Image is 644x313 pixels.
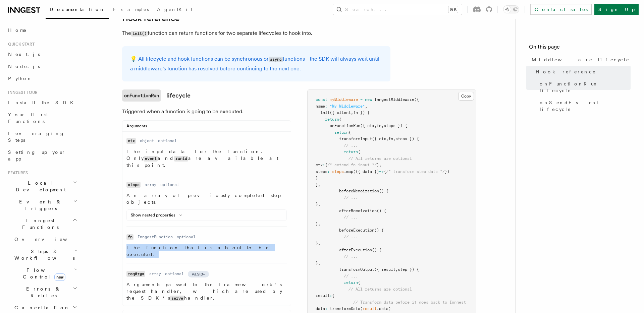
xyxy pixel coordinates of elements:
span: result [363,306,377,311]
span: fn [388,136,393,141]
a: Documentation [46,2,109,19]
span: , [393,136,395,141]
span: { [358,149,360,154]
span: result [316,293,330,298]
code: onFunctionRun [122,89,161,102]
a: onSendEvent lifecycle [537,97,631,115]
span: Hook reference [536,68,596,75]
a: AgentKit [153,2,197,18]
a: Sign Up [594,4,639,15]
a: Home [5,24,79,36]
span: Overview [14,237,84,242]
span: Features [5,170,28,176]
button: Copy [458,92,474,101]
span: Next.js [8,52,40,57]
span: // ... [344,143,358,148]
p: 💡 All lifecycle and hook functions can be synchronous or functions - the SDK will always wait unt... [130,54,382,73]
span: /* transform step data */ [386,169,445,174]
span: { [332,293,334,298]
p: The input data for the function. Only and are available at this point. [126,148,287,169]
span: transformData [330,306,360,311]
span: Quick start [5,42,35,47]
span: // ... [344,274,358,278]
span: , [318,182,320,187]
span: steps }) { [384,123,407,128]
span: : [330,293,332,298]
a: Python [5,72,79,84]
span: Flow Control [12,267,74,280]
span: ({ ctx [360,123,374,128]
span: , [318,241,320,246]
span: } [316,241,318,246]
span: Node.js [8,64,40,69]
span: // ... [344,215,358,220]
span: ( [360,306,363,311]
span: { [339,117,341,122]
span: beforeExecution [339,228,374,233]
span: { [384,169,386,174]
span: new [365,97,372,102]
span: fn [377,123,381,128]
a: Hook reference [533,66,631,78]
span: Steps & Workflows [12,248,75,261]
span: : [323,163,325,167]
button: Toggle dark mode [503,5,519,13]
span: init [320,110,330,115]
span: AgentKit [157,7,193,12]
span: Your first Functions [8,112,48,124]
span: return [344,149,358,154]
button: Inngest Functions [5,214,79,233]
span: name [316,104,325,109]
span: beforeMemoization [339,189,379,193]
span: (({ data }) [353,169,379,174]
span: // All returns are optional [348,156,412,161]
span: ctx [316,163,323,167]
span: transformInput [339,136,372,141]
span: transformOutput [339,267,374,272]
a: Contact sales [530,4,592,15]
a: Middleware lifecycle [529,54,631,66]
span: steps [316,169,327,174]
span: Errors & Retries [12,286,73,299]
span: } [316,261,318,265]
span: // ... [344,235,358,239]
dd: optional [177,234,196,240]
span: () { [377,208,386,213]
span: Home [8,27,27,34]
span: , [318,222,320,226]
a: Install the SDK [5,97,79,109]
p: The function that is about to be executed. [126,244,287,258]
dd: array [145,182,156,187]
span: Middleware lifecycle [532,56,630,63]
span: return [334,130,348,135]
p: Arguments passed to the framework's request handler, which are used by the SDK's handler. [126,281,287,302]
span: Leveraging Steps [8,131,65,143]
span: } [316,202,318,206]
button: Events & Triggers [5,196,79,214]
code: event [144,156,158,162]
span: // ... [344,195,358,200]
span: : [325,104,327,109]
a: onFunctionRunlifecycle [122,89,191,102]
span: ({ [414,97,419,102]
span: , [381,123,384,128]
a: Leveraging Steps [5,127,79,146]
span: , [395,267,398,272]
span: onFunctionRun lifecycle [540,80,631,94]
p: Triggered when a function is going to be executed. [122,107,291,116]
a: Overview [12,233,79,245]
a: Next.js [5,48,79,60]
button: Flow Controlnew [12,264,79,283]
h4: On this page [529,43,631,54]
span: , [365,104,367,109]
code: runId [174,156,188,162]
span: Inngest tour [5,90,38,95]
span: // ... [344,254,358,259]
span: Local Development [5,180,73,193]
span: Python [8,76,33,81]
span: { [325,163,327,167]
button: Local Development [5,177,79,196]
span: : [327,169,330,174]
span: , [351,110,353,115]
span: afterExecution [339,248,372,252]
